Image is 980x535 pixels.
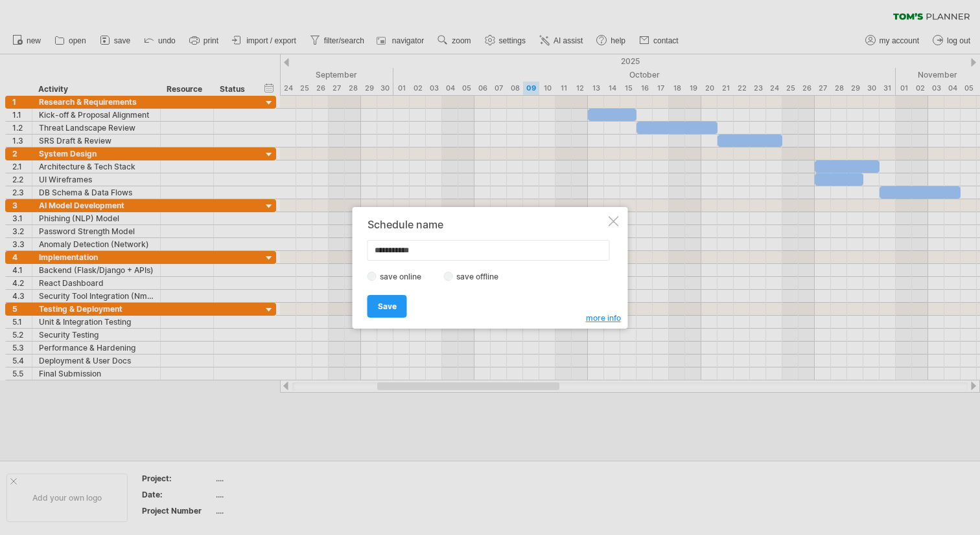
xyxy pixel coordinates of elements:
span: more info [586,313,621,323]
label: save offline [453,272,509,281]
label: save online [377,272,432,281]
span: Save [378,301,397,311]
a: Save [367,295,407,318]
div: Schedule name [367,219,606,230]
